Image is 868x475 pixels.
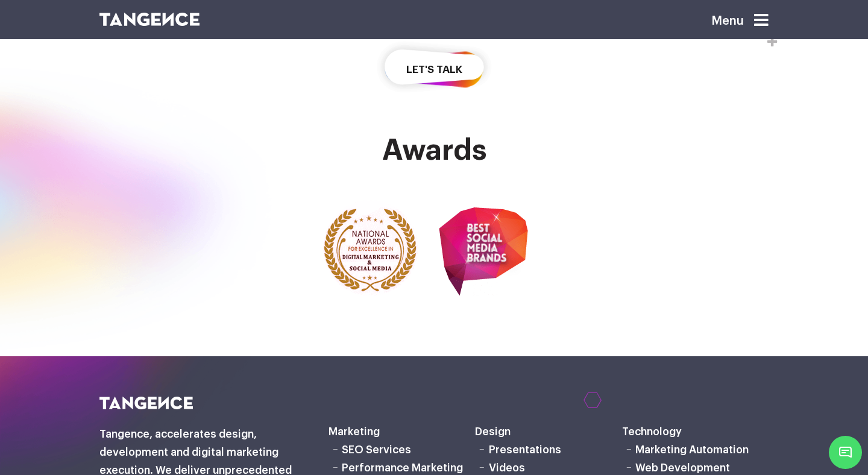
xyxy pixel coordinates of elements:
[99,13,200,26] img: logo SVG
[475,423,621,441] h6: Design
[489,462,525,473] a: Videos
[489,444,561,455] a: Presentations
[622,423,769,441] h6: Technology
[376,40,492,99] button: let's talk
[635,462,730,473] a: Web Development
[99,134,769,167] h2: Awards
[829,436,862,469] span: Chat Widget
[342,462,463,473] a: Performance Marketing
[635,444,749,455] a: Marketing Automation
[376,66,492,75] a: let's talk
[342,444,411,455] a: SEO Services
[329,423,475,441] h6: Marketing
